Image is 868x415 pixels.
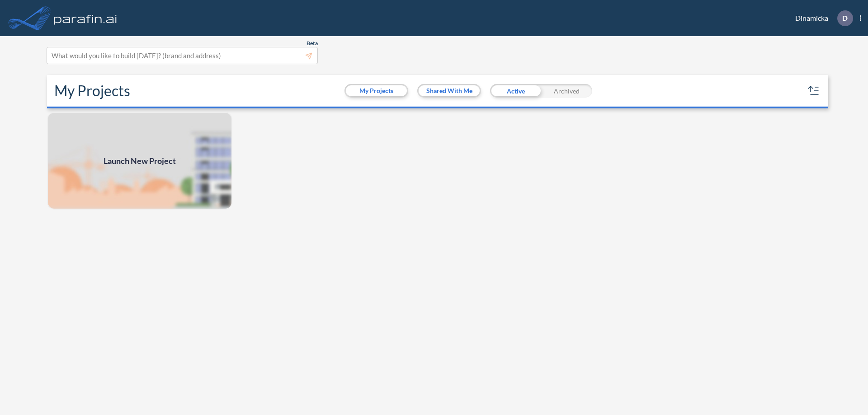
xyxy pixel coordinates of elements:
[541,84,592,98] div: Archived
[842,14,848,22] p: D
[52,9,119,27] img: logo
[419,85,480,96] button: Shared With Me
[104,155,176,167] span: Launch New Project
[54,82,130,99] h2: My Projects
[47,112,232,210] a: Launch New Project
[490,84,541,98] div: Active
[346,85,407,96] button: My Projects
[47,112,232,210] img: add
[782,10,861,26] div: Dinamicka
[307,40,318,47] span: Beta
[807,84,821,98] button: sort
